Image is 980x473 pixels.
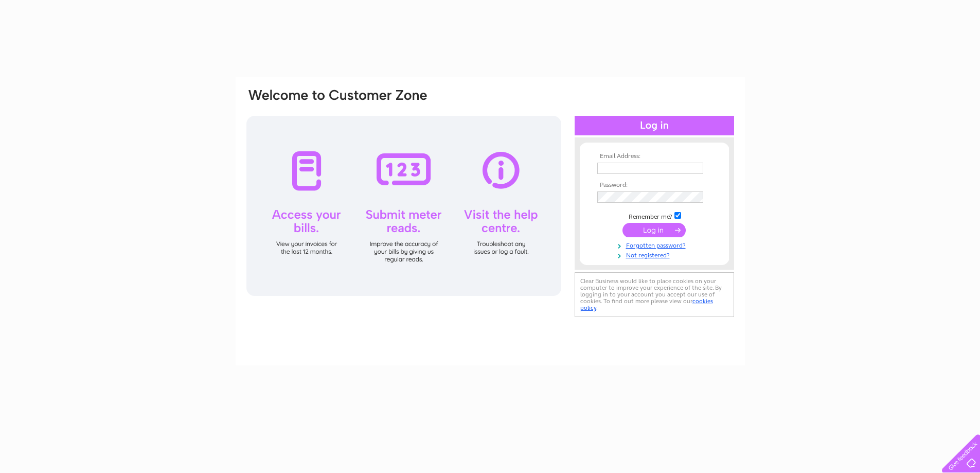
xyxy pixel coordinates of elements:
[597,240,714,250] a: Forgotten password?
[595,211,714,221] td: Remember me?
[575,272,734,317] div: Clear Business would like to place cookies on your computer to improve your experience of the sit...
[595,182,714,189] th: Password:
[580,297,713,311] a: cookies policy
[622,223,686,237] input: Submit
[595,153,714,160] th: Email Address:
[597,250,714,259] a: Not registered?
